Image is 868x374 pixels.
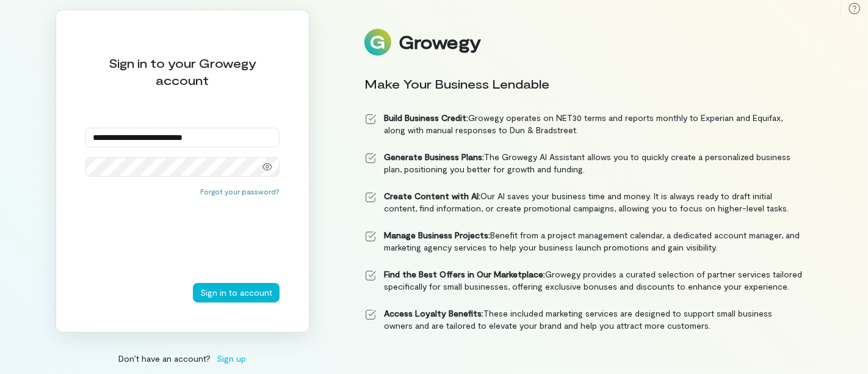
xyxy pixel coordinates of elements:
[364,229,803,254] li: Benefit from a project management calendar, a dedicated account manager, and marketing agency ser...
[384,269,545,279] strong: Find the Best Offers in Our Marketplace:
[56,352,309,365] div: Don’t have an account?
[384,191,480,201] strong: Create Content with AI:
[217,352,246,365] span: Sign up
[364,307,803,332] li: These included marketing services are designed to support small business owners and are tailored ...
[364,75,803,92] div: Make Your Business Lendable
[384,152,484,162] strong: Generate Business Plans:
[384,308,483,318] strong: Access Loyalty Benefits:
[399,32,480,53] div: Growegy
[384,112,468,123] strong: Build Business Credit:
[384,230,490,240] strong: Manage Business Projects:
[200,186,280,196] button: Forgot your password?
[193,283,280,302] button: Sign in to account
[85,54,280,89] div: Sign in to your Growegy account
[364,190,803,215] li: Our AI saves your business time and money. It is always ready to draft initial content, find info...
[364,29,391,56] img: Logo
[364,112,803,136] li: Growegy operates on NET30 terms and reports monthly to Experian and Equifax, along with manual re...
[364,151,803,175] li: The Growegy AI Assistant allows you to quickly create a personalized business plan, positioning y...
[364,268,803,293] li: Growegy provides a curated selection of partner services tailored specifically for small business...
